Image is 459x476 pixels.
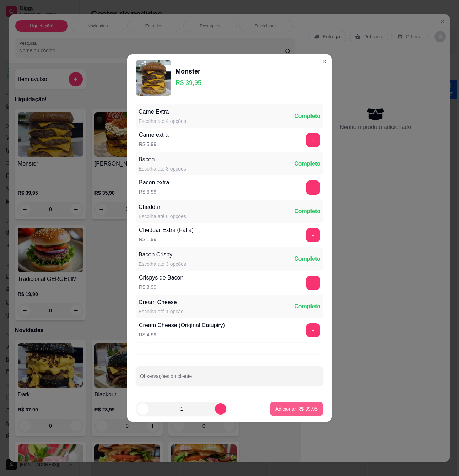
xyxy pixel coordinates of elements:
[139,141,169,148] p: R$ 5,99
[139,203,186,211] div: Cheddar
[294,112,320,120] div: Completo
[139,298,184,307] div: Cream Cheese
[139,260,186,267] div: Escolha até 3 opções
[139,155,186,164] div: Bacon
[306,228,320,242] button: add
[139,308,184,315] div: Escolha até 1 opção
[175,66,201,76] div: Monster
[139,274,183,282] div: Crispys de Bacon
[139,165,186,172] div: Escolha até 3 opções
[139,283,183,291] p: R$ 3,99
[139,213,186,220] div: Escolha até 6 opções
[140,375,319,383] input: Observações do cliente
[275,405,318,412] p: Adicionar R$ 39,95
[136,60,171,96] img: product-image
[139,250,186,259] div: Bacon Crispy
[270,402,323,416] button: Adicionar R$ 39,95
[306,133,320,147] button: add
[137,403,148,415] button: decrease-product-quantity
[139,118,186,125] div: Escolha até 4 opções
[139,236,194,243] p: R$ 1,99
[294,159,320,168] div: Completo
[139,108,186,116] div: Carne Extra
[306,323,320,337] button: add
[306,180,320,195] button: add
[139,321,225,330] div: Cream Cheese (Original Catupiry)
[215,403,226,415] button: increase-product-quantity
[139,226,194,234] div: Cheddar Extra (Fatia)
[294,302,320,311] div: Completo
[294,207,320,216] div: Completo
[175,78,201,88] p: R$ 39,95
[294,255,320,263] div: Completo
[319,56,330,67] button: Close
[306,276,320,290] button: add
[139,188,169,195] p: R$ 3,99
[139,178,169,187] div: Bacon extra
[139,331,225,338] p: R$ 4,99
[139,131,169,139] div: Carne extra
